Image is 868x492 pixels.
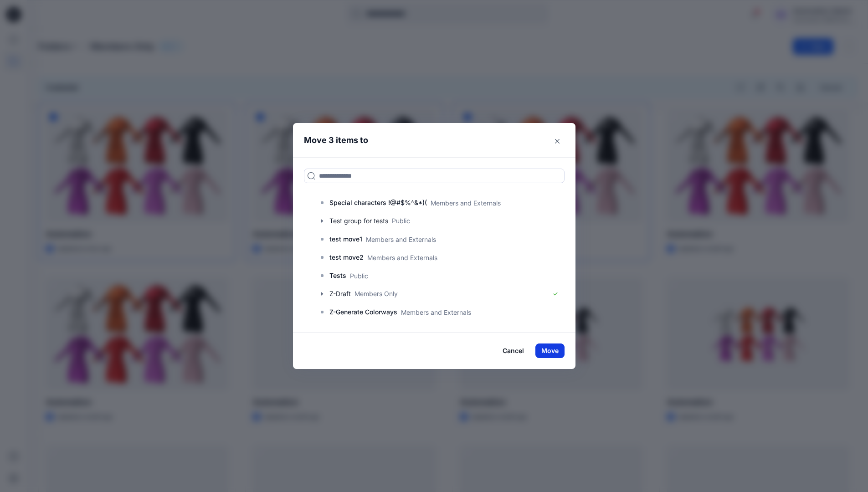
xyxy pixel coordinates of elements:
p: Members and Externals [367,253,437,262]
button: Cancel [497,343,530,358]
p: Z-Generate Colorways [329,307,397,318]
button: Move [535,343,565,358]
p: Public [350,271,368,281]
button: Close [550,134,565,149]
p: Special characters !@#$%^&*)( [329,197,427,208]
p: test move2 [329,252,364,263]
header: Move 3 items to [293,123,561,157]
p: Members and Externals [431,198,501,208]
p: test move1 [329,234,362,245]
p: Members and Externals [401,307,471,317]
p: Members and Externals [366,235,436,244]
p: Tests [329,270,346,281]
